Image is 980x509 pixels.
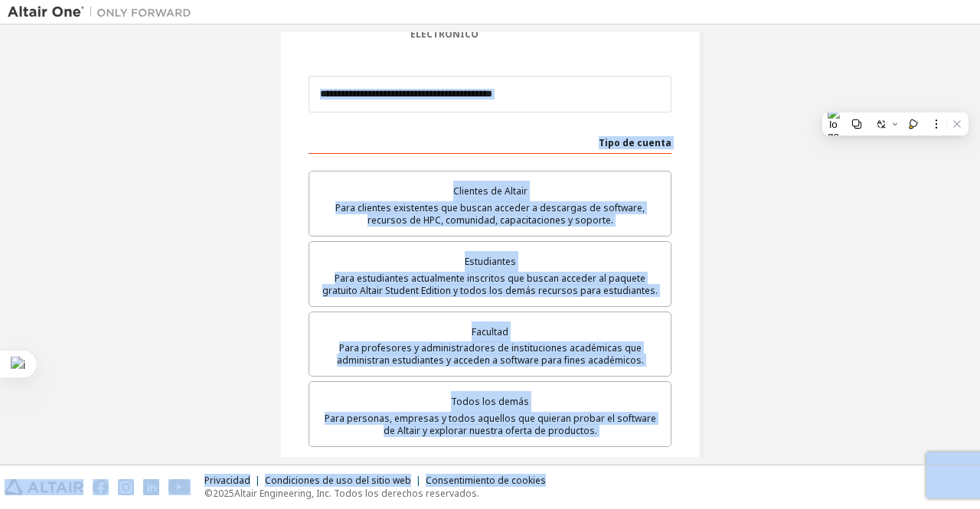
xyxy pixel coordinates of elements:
font: Para clientes existentes que buscan acceder a descargas de software, recursos de HPC, comunidad, ... [335,201,645,227]
font: Para profesores y administradores de instituciones académicas que administran estudiantes y acced... [337,341,644,367]
img: facebook.svg [93,479,109,495]
img: linkedin.svg [143,479,159,495]
font: Todos los demás [451,395,529,408]
img: altair_logo.svg [5,479,83,495]
img: instagram.svg [118,479,134,495]
font: Para estudiantes actualmente inscritos que buscan acceder al paquete gratuito Altair Student Edit... [322,272,658,297]
font: Estudiantes [465,255,516,268]
font: Para personas, empresas y todos aquellos que quieran probar el software de Altair y explorar nues... [325,412,656,437]
font: Privacidad [204,474,250,487]
font: Clientes de Altair [453,184,528,197]
font: Facultad [472,325,508,338]
font: 2025 [213,487,234,500]
font: Altair Engineering, Inc. Todos los derechos reservados. [234,487,479,500]
font: Tipo de cuenta [599,136,671,149]
img: Altair Uno [8,5,199,20]
font: © [204,487,213,500]
font: Consentimiento de cookies [426,474,546,487]
font: Condiciones de uso del sitio web [265,474,411,487]
img: youtube.svg [168,479,191,495]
